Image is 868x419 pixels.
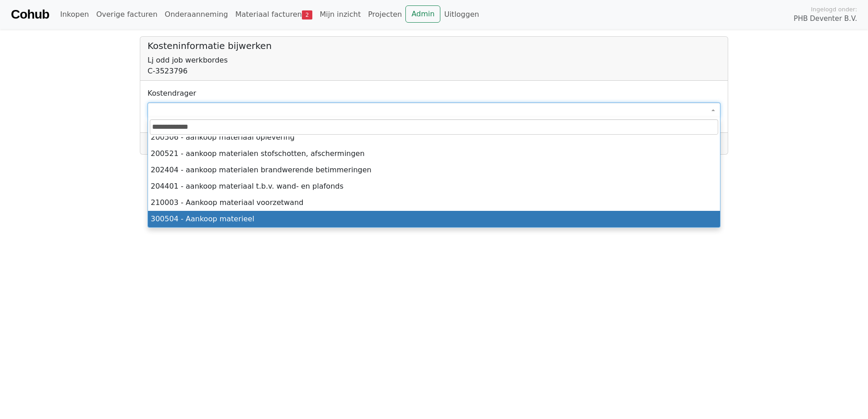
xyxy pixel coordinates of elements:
[148,162,720,178] li: 202404 - aankoop materialen brandwerende betimmeringen
[148,40,720,51] h5: Kosteninformatie bijwerken
[405,5,440,23] a: Admin
[161,5,232,24] a: Onderaanneming
[148,129,720,146] li: 200506 - aankoop materiaal oplevering
[148,146,720,162] li: 200521 - aankoop materialen stofschotten, afschermingen
[148,55,720,66] div: Lj odd job werkbordes
[148,66,720,77] div: C-3523796
[148,195,720,211] li: 210003 - Aankoop materiaal voorzetwand
[11,4,49,25] a: Cohub
[316,5,365,24] a: Mijn inzicht
[148,211,720,227] li: 300504 - Aankoop materieel
[365,5,406,24] a: Projecten
[440,5,483,24] a: Uitloggen
[232,5,316,24] a: Materiaal facturen2
[56,5,92,24] a: Inkopen
[148,88,196,99] label: Kostendrager
[794,14,857,24] span: PHB Deventer B.V.
[302,10,312,19] span: 2
[811,5,857,14] span: Ingelogd onder:
[148,178,720,195] li: 204401 - aankoop materiaal t.b.v. wand- en plafonds
[93,5,161,24] a: Overige facturen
